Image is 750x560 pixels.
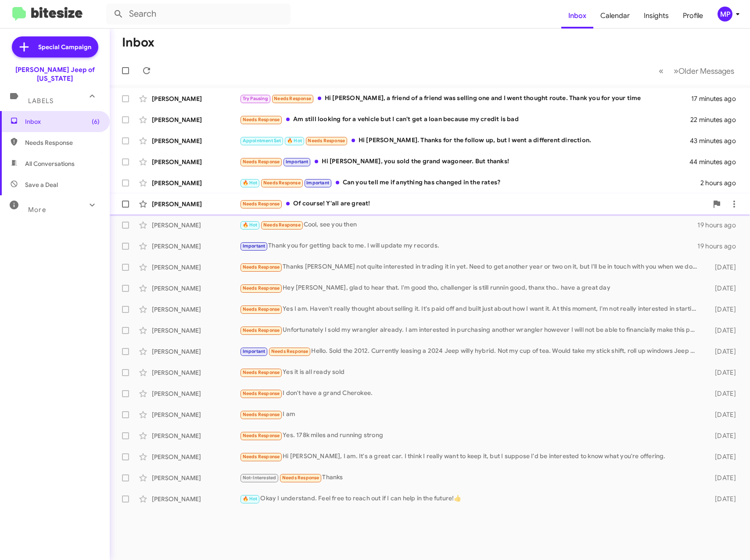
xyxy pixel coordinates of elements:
[152,115,240,124] div: [PERSON_NAME]
[152,179,240,187] div: [PERSON_NAME]
[243,475,276,481] span: Not-Interested
[12,36,98,57] a: Special Campaign
[240,473,702,483] div: Thanks
[702,410,743,419] div: [DATE]
[152,200,240,208] div: [PERSON_NAME]
[700,179,743,187] div: 2 hours ago
[152,221,240,230] div: [PERSON_NAME]
[28,97,54,105] span: Labels
[676,3,710,29] span: Profile
[593,3,637,29] a: Calendar
[243,243,266,249] span: Important
[38,43,91,51] span: Special Campaign
[106,4,291,25] input: Search
[122,36,154,50] h1: Inbox
[702,389,743,398] div: [DATE]
[243,433,280,438] span: Needs Response
[702,305,743,314] div: [DATE]
[152,368,240,377] div: [PERSON_NAME]
[240,304,702,314] div: Yes I am. Haven't really thought about selling it. It's paid off and built just about how I want ...
[25,138,100,147] span: Needs Response
[25,117,100,126] span: Inbox
[702,263,743,272] div: [DATE]
[308,138,345,144] span: Needs Response
[702,452,743,461] div: [DATE]
[243,138,281,144] span: Appointment Set
[243,348,266,354] span: Important
[240,283,702,293] div: Hey [PERSON_NAME], glad to hear that. I'm good tho, challenger is still runnin good, thanx tho.. ...
[152,347,240,356] div: [PERSON_NAME]
[690,115,743,124] div: 22 minutes ago
[690,136,743,145] div: 43 minutes ago
[263,180,301,186] span: Needs Response
[243,264,280,270] span: Needs Response
[702,431,743,440] div: [DATE]
[152,474,240,482] div: [PERSON_NAME]
[697,242,743,251] div: 19 hours ago
[240,93,691,104] div: Hi [PERSON_NAME], a friend of a friend was selling one and I went thought route. Thank you for yo...
[240,178,700,188] div: Can you tell me if anything has changed in the rates?
[243,117,280,122] span: Needs Response
[243,391,280,396] span: Needs Response
[240,409,702,420] div: I am
[240,136,690,146] div: Hi [PERSON_NAME]. Thanks for the follow up, but I went a different direction.
[240,157,690,167] div: Hi [PERSON_NAME], you sold the grand wagoneer. But thanks!
[653,62,669,80] button: Previous
[702,368,743,377] div: [DATE]
[152,263,240,272] div: [PERSON_NAME]
[654,62,739,80] nav: Page navigation example
[152,158,240,166] div: [PERSON_NAME]
[240,494,702,504] div: Okay I understand. Feel free to reach out if I can help in the future!👍
[240,346,702,356] div: Hello. Sold the 2012. Currently leasing a 2024 Jeep willy hybrid. Not my cup of tea. Would take m...
[240,325,702,335] div: Unfortunately I sold my wrangler already. I am interested in purchasing another wrangler however ...
[691,94,743,103] div: 17 minutes ago
[240,115,690,125] div: Am still looking for a vehicle but I can't get a loan because my credit is bad
[152,136,240,145] div: [PERSON_NAME]
[702,474,743,482] div: [DATE]
[243,222,258,228] span: 🔥 Hot
[152,326,240,335] div: [PERSON_NAME]
[243,96,268,101] span: Try Pausing
[240,241,697,251] div: Thank you for getting back to me. I will update my records.
[240,431,702,441] div: Yes. 178k miles and running strong
[243,180,258,186] span: 🔥 Hot
[28,206,46,214] span: More
[243,496,258,502] span: 🔥 Hot
[702,284,743,293] div: [DATE]
[152,94,240,103] div: [PERSON_NAME]
[243,454,280,459] span: Needs Response
[152,284,240,293] div: [PERSON_NAME]
[152,242,240,251] div: [PERSON_NAME]
[92,117,100,126] span: (6)
[243,159,280,165] span: Needs Response
[243,327,280,333] span: Needs Response
[668,62,739,80] button: Next
[702,347,743,356] div: [DATE]
[152,389,240,398] div: [PERSON_NAME]
[702,495,743,503] div: [DATE]
[702,326,743,335] div: [DATE]
[240,367,702,377] div: Yes it is all ready sold
[243,412,280,417] span: Needs Response
[152,410,240,419] div: [PERSON_NAME]
[152,452,240,461] div: [PERSON_NAME]
[240,199,708,209] div: Of course! Y'all are great!
[286,159,309,165] span: Important
[659,65,664,76] span: «
[240,262,702,272] div: Thanks [PERSON_NAME] not quite interested in trading it in yet. Need to get another year or two o...
[263,222,301,228] span: Needs Response
[718,7,732,22] div: MP
[25,159,75,168] span: All Conversations
[561,3,593,29] a: Inbox
[243,306,280,312] span: Needs Response
[240,388,702,398] div: I don't have a grand Cherokee.
[243,370,280,375] span: Needs Response
[240,220,697,230] div: Cool, see you then
[637,3,676,29] a: Insights
[287,138,302,144] span: 🔥 Hot
[243,201,280,207] span: Needs Response
[678,66,734,76] span: Older Messages
[282,475,319,481] span: Needs Response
